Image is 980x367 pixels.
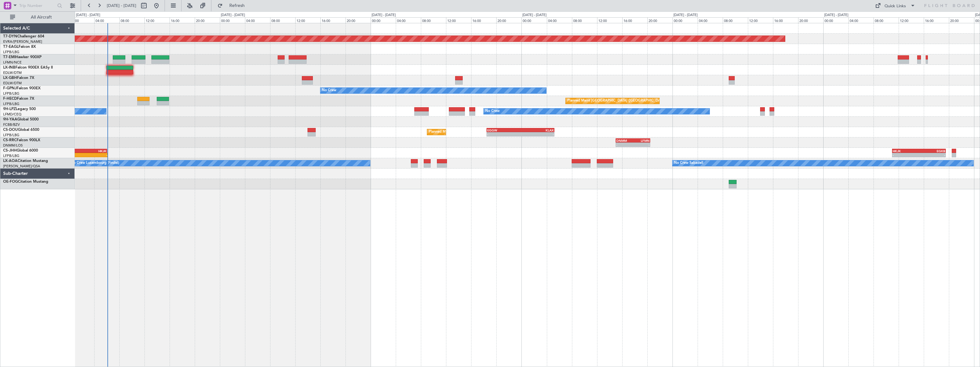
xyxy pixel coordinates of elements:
div: - [487,132,520,136]
div: 08:00 [421,17,446,23]
a: [PERSON_NAME]/QSA [3,164,40,169]
div: 12:00 [597,17,622,23]
div: 08:00 [572,17,597,23]
div: No Crew Sabadell [674,158,703,168]
div: EGKB [919,149,945,153]
div: No Crew Luxembourg (Findel) [71,158,119,168]
div: - [919,153,945,157]
span: All Aircraft [16,15,66,19]
div: HKJK [79,149,106,153]
a: LFMD/CEQ [3,112,21,117]
div: 00:00 [521,17,547,23]
a: DNMM/LOS [3,143,23,148]
div: 12:00 [899,17,924,23]
div: - [893,153,919,157]
span: LX-INB [3,66,15,70]
div: 20:00 [647,17,672,23]
div: 08:00 [874,17,899,23]
div: 16:00 [622,17,647,23]
span: LX-GBH [3,76,17,80]
a: T7-DYNChallenger 604 [3,35,44,38]
a: LFPB/LBG [3,153,19,158]
div: No Crew [322,86,336,95]
div: 20:00 [949,17,974,23]
button: All Aircraft [7,12,68,22]
div: Planned Maint [GEOGRAPHIC_DATA] ([GEOGRAPHIC_DATA]) [567,96,666,106]
div: 20:00 [496,17,521,23]
span: CS-DOU [3,128,18,132]
div: 00:00 [823,17,848,23]
div: No Crew [485,107,500,116]
div: [DATE] - [DATE] [522,13,547,18]
a: T7-EMIHawker 900XP [3,55,41,59]
a: LFPB/LBG [3,133,19,137]
div: - [616,143,633,147]
div: DNMM [616,139,633,142]
a: LX-INBFalcon 900EX EASy II [3,66,53,70]
a: LX-AOACitation Mustang [3,159,48,163]
a: CS-RRCFalcon 900LX [3,138,40,142]
a: LFPB/LBG [3,91,19,96]
div: 04:00 [245,17,270,23]
div: 12:00 [446,17,471,23]
div: Quick Links [885,3,906,9]
a: EDLW/DTM [3,70,22,75]
div: 04:00 [848,17,874,23]
div: 20:00 [346,17,371,23]
a: LFPB/LBG [3,102,19,106]
div: 20:00 [195,17,220,23]
a: LFPB/LBG [3,50,19,54]
span: CS-JHH [3,149,17,153]
a: EVRA/[PERSON_NAME] [3,39,42,44]
span: F-HECD [3,97,17,101]
div: 16:00 [773,17,798,23]
div: Planned Maint [GEOGRAPHIC_DATA] ([GEOGRAPHIC_DATA]) [429,127,528,137]
a: CS-JHHGlobal 6000 [3,149,38,153]
div: HKJK [893,149,919,153]
div: [DATE] - [DATE] [673,13,698,18]
a: EDLW/DTM [3,81,22,86]
span: CS-RRC [3,138,17,142]
div: 16:00 [924,17,949,23]
div: 20:00 [798,17,823,23]
div: 00:00 [371,17,396,23]
input: Trip Number [19,1,55,10]
a: LFMN/NCE [3,60,22,65]
span: T7-EMI [3,55,15,59]
a: 9H-LPZLegacy 500 [3,107,36,111]
div: 12:00 [295,17,320,23]
div: [DATE] - [DATE] [372,13,396,18]
button: Quick Links [872,1,918,11]
div: LFMN [633,139,650,142]
a: F-GPNJFalcon 900EX [3,86,41,90]
span: OE-FOG [3,180,18,184]
div: 08:00 [270,17,295,23]
div: 04:00 [396,17,421,23]
button: Refresh [215,1,252,11]
a: 9H-YAAGlobal 5000 [3,118,39,121]
span: [DATE] - [DATE] [107,3,136,8]
a: OE-FOGCitation Mustang [3,180,48,184]
div: [DATE] - [DATE] [221,13,245,18]
div: 04:00 [698,17,723,23]
div: [DATE] - [DATE] [76,13,100,18]
div: - [79,153,107,157]
span: Refresh [224,3,250,8]
div: 16:00 [471,17,496,23]
div: EGGW [487,128,520,132]
div: 12:00 [748,17,773,23]
span: T7-EAGL [3,45,19,49]
div: 00:00 [672,17,698,23]
div: 16:00 [320,17,346,23]
a: LX-GBHFalcon 7X [3,76,34,80]
div: - [633,143,650,147]
a: T7-EAGLFalcon 8X [3,45,36,49]
div: 04:00 [94,17,119,23]
div: - [520,132,554,136]
span: LX-AOA [3,159,18,163]
div: 08:00 [119,17,144,23]
div: 12:00 [144,17,170,23]
div: 04:00 [547,17,572,23]
div: 00:00 [69,17,94,23]
span: 9H-LPZ [3,107,16,111]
